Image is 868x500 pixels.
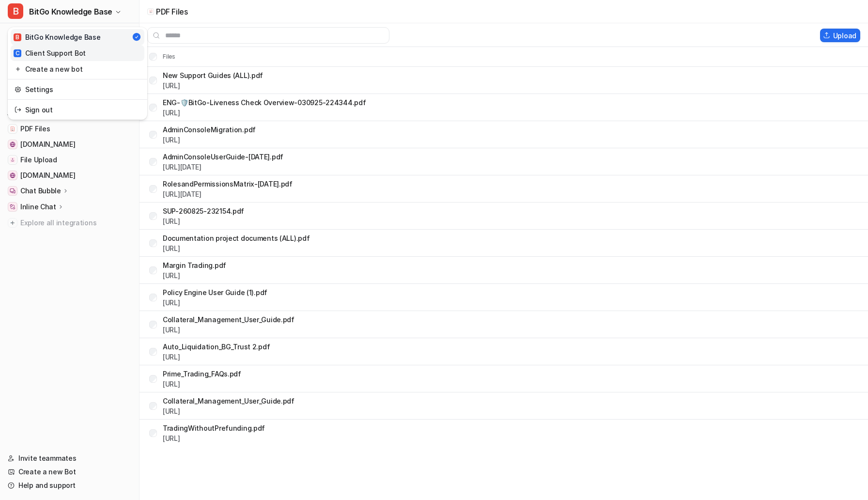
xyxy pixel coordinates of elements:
[15,84,21,94] img: reset
[14,32,100,42] div: BitGo Knowledge Base
[29,5,112,18] span: BitGo Knowledge Base
[15,64,21,74] img: reset
[14,48,86,58] div: Client Support Bot
[14,33,21,41] span: B
[11,81,144,97] a: Settings
[14,49,21,57] span: C
[8,3,23,19] span: B
[11,102,144,118] a: Sign out
[15,105,21,115] img: reset
[11,61,144,77] a: Create a new bot
[8,27,147,120] div: BBitGo Knowledge Base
